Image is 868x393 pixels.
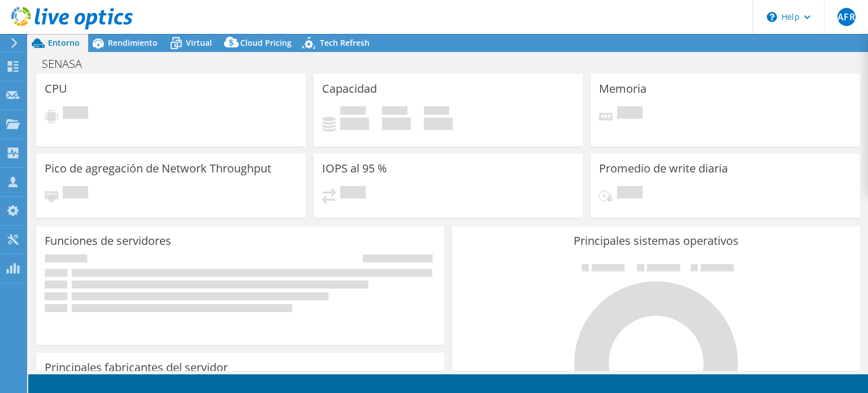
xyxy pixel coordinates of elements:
[617,186,643,201] span: Pendiente
[340,106,366,118] span: Used
[45,162,271,175] h3: Pico de agregación de Network Throughput
[599,83,646,95] h3: Memoria
[461,235,852,247] h3: Principales sistemas operativos
[599,162,728,175] h3: Promedio de write diaria
[45,235,171,247] h3: Funciones de servidores
[186,37,212,48] span: Virtual
[382,118,411,130] h4: 0 GiB
[617,106,643,122] span: Pendiente
[424,118,453,130] h4: 0 GiB
[340,186,366,201] span: Pendiente
[340,118,369,130] h4: 0 GiB
[63,106,88,122] span: Pendiente
[767,12,777,22] svg: \n
[37,58,99,70] h1: SENASA
[48,37,80,48] span: Entorno
[45,83,67,95] h3: CPU
[63,186,88,201] span: Pendiente
[382,106,407,118] span: Libre
[322,83,377,95] h3: Capacidad
[424,106,449,118] span: Total
[322,162,387,175] h3: IOPS al 95 %
[320,37,370,48] span: Tech Refresh
[45,361,228,374] h3: Principales fabricantes del servidor
[837,8,856,26] span: AFR
[240,37,292,48] span: Cloud Pricing
[108,37,158,48] span: Rendimiento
